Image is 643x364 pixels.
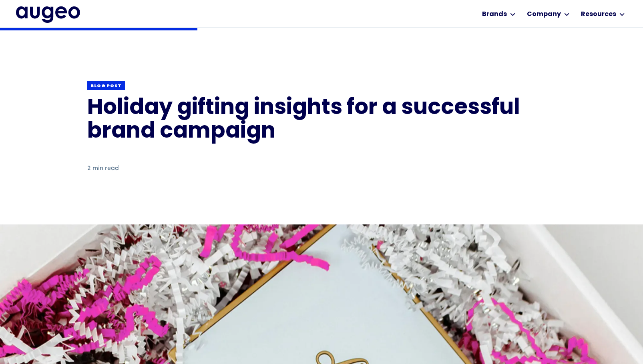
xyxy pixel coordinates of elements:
[90,83,122,89] div: Blog post
[527,10,561,19] div: Company
[92,164,119,173] div: min read
[87,97,556,144] h1: Holiday gifting insights for a successful brand campaign
[482,10,507,19] div: Brands
[16,6,80,22] img: Augeo's full logo in midnight blue.
[581,10,616,19] div: Resources
[87,164,90,173] div: 2
[16,6,80,22] a: home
